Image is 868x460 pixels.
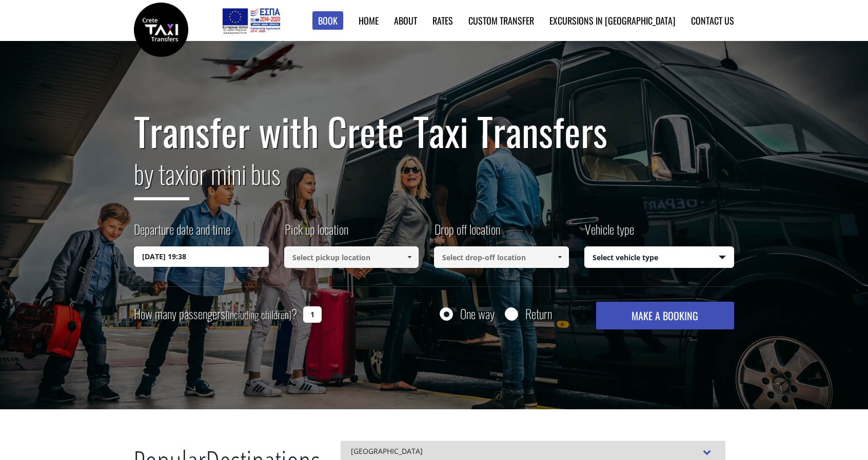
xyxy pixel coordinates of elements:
a: Rates [432,14,453,27]
label: Pick up location [284,220,348,246]
a: About [394,14,417,27]
span: Select vehicle type [585,247,734,268]
input: Select pickup location [284,246,419,268]
button: MAKE A BOOKING [596,302,734,329]
a: Crete Taxi Transfers | Safe Taxi Transfer Services from to Heraklion Airport, Chania Airport, Ret... [134,23,188,34]
h1: Transfer with Crete Taxi Transfers [134,110,734,153]
h2: or mini bus [134,153,734,208]
a: Home [359,14,379,27]
label: One way [460,307,495,320]
a: Book [312,11,343,30]
a: Show All Items [551,246,568,268]
img: Crete Taxi Transfers | Safe Taxi Transfer Services from to Heraklion Airport, Chania Airport, Ret... [134,3,188,57]
span: by taxi [134,154,189,200]
label: Vehicle type [584,220,634,246]
a: Show All Items [401,246,418,268]
label: Departure date and time [134,220,230,246]
label: Drop off location [434,220,500,246]
label: Return [525,307,552,320]
label: How many passengers ? [134,302,297,327]
a: Excursions in [GEOGRAPHIC_DATA] [549,14,676,27]
input: Select drop-off location [434,246,569,268]
img: e-bannersEUERDF180X90.jpg [221,5,282,36]
small: (including children) [225,307,291,322]
a: Contact us [691,14,734,27]
a: Custom Transfer [468,14,534,27]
